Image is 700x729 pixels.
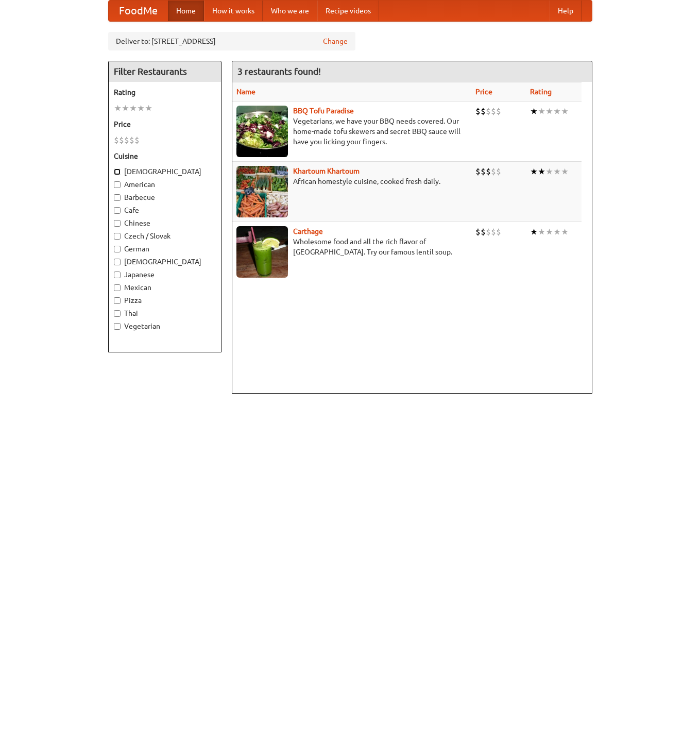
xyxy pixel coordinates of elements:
p: Vegetarians, we have your BBQ needs covered. Our home-made tofu skewers and secret BBQ sauce will... [236,116,467,147]
img: tofuparadise.jpg [236,106,288,157]
li: $ [124,134,129,146]
li: ★ [114,103,122,114]
img: khartoum.jpg [236,166,288,217]
li: $ [496,226,501,238]
input: [DEMOGRAPHIC_DATA] [114,168,121,175]
input: Cafe [114,207,121,214]
li: $ [114,134,119,146]
input: Vegetarian [114,323,121,330]
li: ★ [137,103,145,114]
li: $ [496,166,501,177]
li: ★ [530,106,538,117]
label: German [114,244,216,254]
input: Pizza [114,297,121,304]
a: Who we are [263,1,317,21]
li: $ [129,134,134,146]
li: $ [481,106,486,117]
input: [DEMOGRAPHIC_DATA] [114,259,121,265]
ng-pluralize: 3 restaurants found! [237,66,321,76]
input: Mexican [114,284,121,291]
li: ★ [538,106,545,117]
li: ★ [145,103,152,114]
li: $ [475,106,481,117]
label: Chinese [114,218,216,228]
li: $ [119,134,124,146]
h4: Filter Restaurants [109,61,221,82]
li: ★ [129,103,137,114]
li: ★ [553,226,561,238]
a: Carthage [293,227,323,235]
input: Thai [114,310,121,317]
li: ★ [538,226,545,238]
a: Rating [530,88,552,96]
input: Japanese [114,272,121,278]
img: carthage.jpg [236,226,288,278]
label: American [114,179,216,190]
a: Name [236,88,255,96]
input: Chinese [114,220,121,227]
li: $ [475,166,481,177]
a: Khartoum Khartoum [293,167,360,175]
input: Barbecue [114,194,121,201]
li: ★ [561,226,569,238]
li: $ [496,106,501,117]
h5: Price [114,119,216,129]
a: Home [168,1,204,21]
li: ★ [122,103,129,114]
a: Price [475,88,492,96]
input: Czech / Slovak [114,233,121,240]
li: $ [486,226,491,238]
input: German [114,246,121,252]
li: ★ [561,166,569,177]
a: BBQ Tofu Paradise [293,107,354,115]
li: ★ [545,226,553,238]
p: African homestyle cuisine, cooked fresh daily. [236,176,467,187]
label: Czech / Slovak [114,231,216,241]
li: ★ [538,166,545,177]
li: ★ [553,166,561,177]
li: $ [491,226,496,238]
li: $ [491,106,496,117]
label: Thai [114,308,216,318]
li: ★ [530,226,538,238]
li: $ [486,106,491,117]
li: $ [481,226,486,238]
li: ★ [561,106,569,117]
label: Japanese [114,269,216,280]
label: [DEMOGRAPHIC_DATA] [114,257,216,267]
label: Vegetarian [114,321,216,331]
div: Deliver to: [STREET_ADDRESS] [108,32,355,50]
p: Wholesome food and all the rich flavor of [GEOGRAPHIC_DATA]. Try our famous lentil soup. [236,236,467,257]
a: Help [550,1,582,21]
a: Recipe videos [317,1,379,21]
li: ★ [530,166,538,177]
li: ★ [545,166,553,177]
li: ★ [545,106,553,117]
h5: Rating [114,87,216,97]
a: Change [323,36,348,46]
li: ★ [553,106,561,117]
li: $ [486,166,491,177]
li: $ [475,226,481,238]
li: $ [481,166,486,177]
a: FoodMe [109,1,168,21]
label: Mexican [114,282,216,293]
li: $ [491,166,496,177]
li: $ [134,134,140,146]
label: Cafe [114,205,216,215]
label: Barbecue [114,192,216,202]
label: Pizza [114,295,216,306]
label: [DEMOGRAPHIC_DATA] [114,166,216,177]
a: How it works [204,1,263,21]
h5: Cuisine [114,151,216,161]
input: American [114,181,121,188]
